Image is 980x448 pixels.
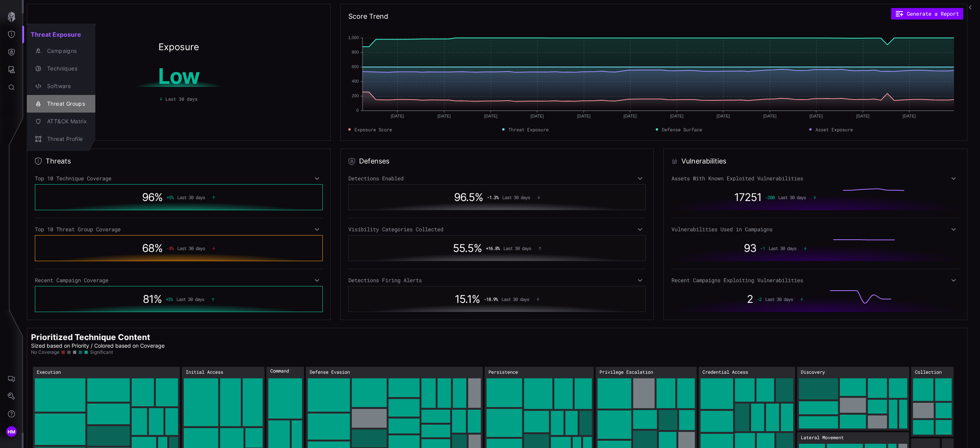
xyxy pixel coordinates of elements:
[27,130,95,148] button: Threat Profile
[43,46,87,56] div: Campaigns
[43,134,87,144] div: Threat Profile
[43,99,87,109] div: Threat Groups
[43,117,87,126] div: ATT&CK Matrix
[27,77,95,95] button: Software
[27,60,95,77] button: Techniques
[27,113,95,130] button: ATT&CK Matrix
[27,42,95,60] button: Campaigns
[27,95,95,113] button: Threat Groups
[27,27,95,42] h2: Threat Exposure
[43,64,87,74] div: Techniques
[43,82,87,91] div: Software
